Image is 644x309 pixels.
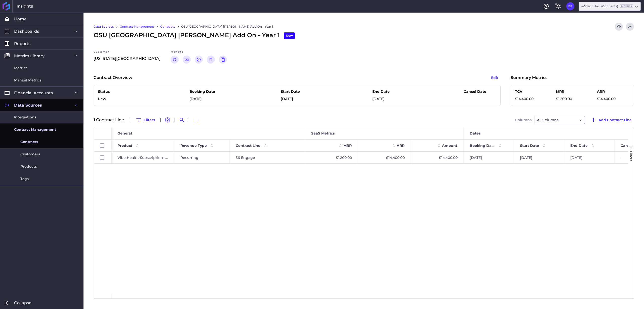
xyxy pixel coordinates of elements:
span: Amount [442,143,457,148]
span: End Date [570,143,588,148]
span: Metrics Library [14,53,45,59]
span: Add Contract Line [598,117,632,123]
button: User Menu [566,2,574,10]
p: Cancel Date [464,89,496,94]
button: Refresh [615,23,623,31]
p: End Date [372,89,405,94]
span: Integrations [14,115,36,120]
span: Collapse [14,300,31,305]
button: Search by [178,116,186,124]
p: Start Date [281,89,313,94]
span: Product [117,143,132,148]
span: Cancel Date [621,143,643,148]
a: Contract Management [120,24,154,29]
span: All Columns [537,117,558,123]
button: Download [626,23,634,31]
span: Manual Metrics [14,78,42,83]
span: ARR [397,143,405,148]
p: Summary Metrics [511,75,547,81]
button: Edit [489,74,501,82]
a: OSU [GEOGRAPHIC_DATA] [PERSON_NAME] Add On - Year 1 [181,24,273,29]
p: [DATE] [281,96,313,102]
span: MRR [343,143,352,148]
span: Customers [20,152,40,157]
div: Manage [171,50,227,56]
div: [DATE] [464,152,514,163]
span: General [117,131,132,136]
p: New [98,96,131,102]
p: Status [98,89,131,94]
div: Press SPACE to select this row. [94,152,111,164]
span: Dashboards [14,29,39,34]
p: Contract Overview [94,75,132,81]
span: Columns: [515,118,532,122]
button: Renew [171,56,179,64]
p: $14,400.00 [597,96,630,102]
span: Data Sources [14,103,42,108]
p: [US_STATE][GEOGRAPHIC_DATA] [94,56,160,62]
p: $1,200.00 [556,96,589,102]
div: $14,400.00 [358,152,411,163]
div: 1 Contract Line [94,118,127,122]
div: New [284,32,295,39]
button: Add Contract Line [588,116,634,124]
span: Contract Management [14,127,56,132]
button: Delete [207,56,215,64]
span: Booking Date [470,143,495,148]
a: Data Sources [94,24,114,29]
div: 36 Engage [230,152,305,163]
p: ARR [597,89,630,94]
button: Link [183,56,191,64]
div: eVideon, Inc. (Contracts) [581,4,633,9]
a: Contracts [160,24,175,29]
p: Booking Date [189,89,222,94]
button: Help [542,2,550,10]
div: Recurring [174,152,230,163]
button: Filters [133,116,157,124]
span: Dates [470,131,480,136]
div: $1,200.00 [305,152,358,163]
p: MRR [556,89,589,94]
p: $14,400.00 [515,96,548,102]
div: Dropdown select [579,2,641,11]
p: - [464,96,496,102]
span: Filters [629,151,633,161]
span: SaaS Metrics [311,131,335,136]
span: Tags [20,176,29,182]
span: Vibe Health Subscription - Recurring [117,152,168,163]
div: [DATE] [514,152,564,163]
p: [DATE] [372,96,405,102]
span: Financial Accounts [14,90,53,96]
div: Customer [94,50,160,56]
span: OSU [GEOGRAPHIC_DATA] [PERSON_NAME] Add On - Year 1 [94,31,295,40]
span: Metrics [14,65,27,71]
span: Contract Line [236,143,260,148]
button: Cancel [195,56,203,64]
p: TCV [515,89,548,94]
span: Revenue Type [180,143,207,148]
span: Home [14,16,27,22]
button: General Settings [554,2,562,10]
div: [DATE] [564,152,615,163]
span: Start Date [520,143,539,148]
div: Dropdown select [535,116,585,124]
span: Reports [14,41,30,46]
span: Contracts [20,139,38,145]
span: Products [20,164,37,169]
ins: Member [620,5,633,8]
p: [DATE] [189,96,222,102]
div: $14,400.00 [411,152,464,163]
